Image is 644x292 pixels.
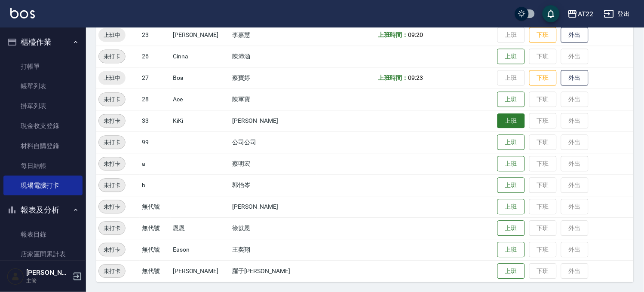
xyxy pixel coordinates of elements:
button: 上班 [497,242,525,258]
td: b [140,174,171,196]
span: 09:23 [408,74,423,81]
h5: [PERSON_NAME] [26,268,70,277]
button: 上班 [497,220,525,236]
button: 外出 [561,70,589,86]
td: 無代號 [140,239,171,260]
a: 現金收支登錄 [3,116,83,136]
a: 掛單列表 [3,96,83,116]
img: Person [7,268,24,285]
td: 王奕翔 [230,239,316,260]
td: 羅于[PERSON_NAME] [230,260,316,282]
span: 未打卡 [99,245,125,254]
td: 26 [140,46,171,67]
td: 郭怡岑 [230,174,316,196]
td: 33 [140,110,171,131]
td: 無代號 [140,260,171,282]
td: 陳沛涵 [230,46,316,67]
td: 蔡寶婷 [230,67,316,88]
button: AT22 [564,5,597,23]
a: 材料自購登錄 [3,136,83,156]
button: 下班 [529,27,557,43]
button: 上班 [497,156,525,172]
div: AT22 [578,9,594,19]
td: 蔡明宏 [230,153,316,174]
td: 99 [140,131,171,153]
td: 23 [140,24,171,46]
span: 未打卡 [99,202,125,211]
td: 陳軍寶 [230,88,316,110]
p: 主管 [26,277,70,285]
button: 登出 [601,6,634,22]
button: 上班 [497,113,525,128]
button: 上班 [497,91,525,107]
td: Boa [171,67,230,88]
span: 09:20 [408,31,423,38]
span: 未打卡 [99,116,125,125]
td: 公司公司 [230,131,316,153]
button: save [543,5,560,22]
td: 李嘉慧 [230,24,316,46]
td: [PERSON_NAME] [230,196,316,217]
td: 恩恩 [171,217,230,239]
span: 未打卡 [99,224,125,233]
span: 未打卡 [99,267,125,276]
button: 櫃檯作業 [3,31,83,53]
td: [PERSON_NAME] [230,110,316,131]
button: 上班 [497,177,525,193]
td: 無代號 [140,217,171,239]
button: 下班 [529,70,557,86]
td: 徐苡恩 [230,217,316,239]
button: 上班 [497,263,525,279]
a: 店家區間累計表 [3,244,83,264]
td: [PERSON_NAME] [171,260,230,282]
td: 28 [140,88,171,110]
button: 上班 [497,134,525,150]
a: 打帳單 [3,57,83,76]
a: 每日結帳 [3,156,83,176]
span: 上班中 [98,73,126,82]
a: 帳單列表 [3,76,83,96]
td: [PERSON_NAME] [171,24,230,46]
img: Logo [10,8,35,18]
span: 未打卡 [99,159,125,168]
span: 未打卡 [99,52,125,61]
b: 上班時間： [378,74,408,81]
a: 報表目錄 [3,225,83,244]
td: a [140,153,171,174]
td: 27 [140,67,171,88]
span: 未打卡 [99,95,125,104]
button: 上班 [497,49,525,64]
button: 上班 [497,199,525,215]
span: 上班中 [98,30,126,40]
span: 未打卡 [99,138,125,147]
button: 報表及分析 [3,199,83,221]
b: 上班時間： [378,31,408,38]
span: 未打卡 [99,181,125,190]
a: 現場電腦打卡 [3,176,83,195]
td: Ace [171,88,230,110]
td: Eason [171,239,230,260]
td: KiKi [171,110,230,131]
td: Cinna [171,46,230,67]
td: 無代號 [140,196,171,217]
button: 外出 [561,27,589,43]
